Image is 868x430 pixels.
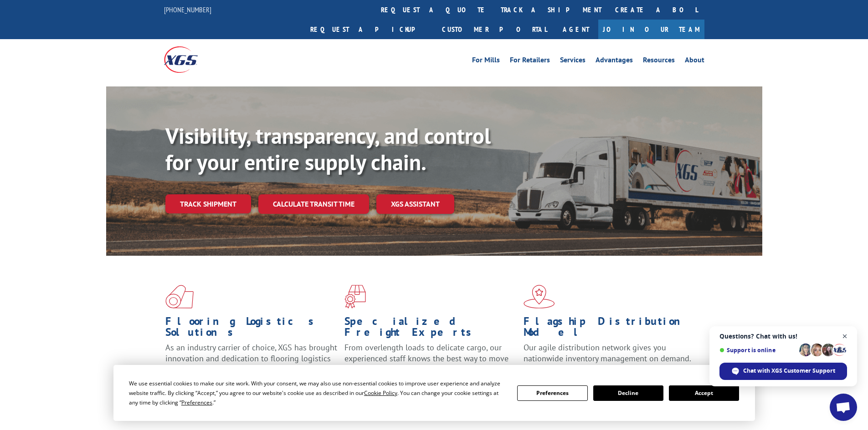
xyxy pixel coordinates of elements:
span: Cookie Policy [364,389,397,397]
a: About [685,56,704,66]
span: Chat with XGS Customer Support [743,367,835,375]
a: For Retailers [510,56,550,66]
div: Open chat [830,394,857,421]
img: xgs-icon-flagship-distribution-model-red [524,285,555,309]
div: We use essential cookies to make our site work. With your consent, we may also use non-essential ... [129,379,506,407]
p: From overlength loads to delicate cargo, our experienced staff knows the best way to move your fr... [344,342,517,383]
a: Calculate transit time [258,194,369,214]
button: Decline [593,385,663,401]
span: As an industry carrier of choice, XGS has brought innovation and dedication to flooring logistics... [165,342,337,374]
a: For Mills [472,56,500,66]
a: [PHONE_NUMBER] [164,5,211,14]
h1: Specialized Freight Experts [344,316,517,342]
span: Our agile distribution network gives you nationwide inventory management on demand. [524,342,691,364]
a: XGS ASSISTANT [376,194,454,214]
a: Track shipment [165,194,251,213]
img: xgs-icon-total-supply-chain-intelligence-red [165,285,194,309]
span: Questions? Chat with us! [719,333,847,340]
div: Cookie Consent Prompt [113,365,755,421]
a: Join Our Team [598,20,704,39]
span: Close chat [839,331,851,342]
button: Preferences [517,385,587,401]
a: Advantages [596,56,633,66]
a: Agent [554,20,598,39]
button: Accept [669,385,739,401]
a: Services [560,56,586,66]
span: Preferences [181,399,212,406]
b: Visibility, transparency, and control for your entire supply chain. [165,121,491,176]
img: xgs-icon-focused-on-flooring-red [344,285,366,309]
h1: Flagship Distribution Model [524,316,696,342]
a: Request a pickup [303,20,435,39]
h1: Flooring Logistics Solutions [165,316,338,342]
span: Support is online [719,347,796,354]
a: Customer Portal [435,20,554,39]
a: Resources [643,56,675,66]
div: Chat with XGS Customer Support [719,363,847,380]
